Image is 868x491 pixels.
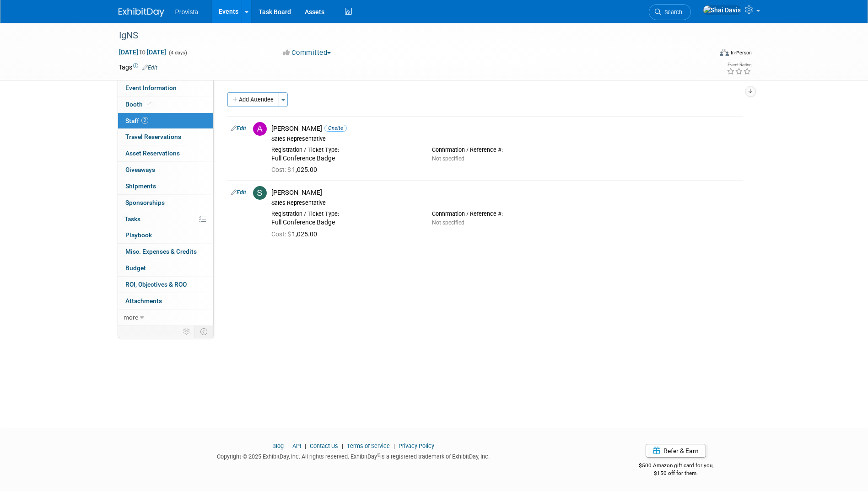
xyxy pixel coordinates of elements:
[125,101,153,108] span: Booth
[125,133,181,140] span: Travel Reservations
[118,80,213,96] a: Event Information
[124,314,138,321] span: more
[125,297,162,304] span: Attachments
[118,227,213,243] a: Playbook
[125,248,197,255] span: Misc. Expenses & Credits
[119,63,157,72] td: Tags
[271,219,418,227] div: Full Conference Badge
[271,146,418,154] div: Registration / Ticket Type:
[271,230,321,238] span: 1,025.00
[118,113,213,129] a: Staff2
[175,8,199,16] span: Provista
[125,231,152,239] span: Playbook
[658,48,752,61] div: Event Format
[119,8,164,17] img: ExhibitDay
[168,50,187,56] span: (4 days)
[324,125,347,132] span: Onsite
[302,443,308,449] span: |
[432,219,464,226] span: Not specified
[116,27,698,44] div: IgNS
[194,326,213,337] td: Toggle Event Tabs
[119,450,589,461] div: Copyright © 2025 ExhibitDay, Inc. All rights reserved. ExhibitDay is a registered trademark of Ex...
[118,178,213,194] a: Shipments
[391,443,397,449] span: |
[340,443,345,449] span: |
[602,470,750,477] div: $150 off for them.
[271,188,739,197] div: [PERSON_NAME]
[119,48,167,56] span: [DATE] [DATE]
[125,149,180,157] span: Asset Reservations
[720,49,729,56] img: Format-Inperson.png
[118,211,213,227] a: Tasks
[253,122,267,136] img: A.jpg
[231,189,246,196] a: Edit
[272,443,284,449] a: Blog
[227,92,279,107] button: Add Attendee
[310,443,338,449] a: Contact Us
[179,326,195,337] td: Personalize Event Tab Strip
[124,215,140,223] span: Tasks
[649,4,691,20] a: Search
[271,155,418,163] div: Full Conference Badge
[347,443,390,449] a: Terms of Service
[125,182,156,190] span: Shipments
[118,162,213,178] a: Giveaways
[271,230,292,238] span: Cost: $
[271,135,739,143] div: Sales Representative
[118,277,213,293] a: ROI, Objectives & ROO
[432,210,579,218] div: Confirmation / Reference #:
[271,210,418,218] div: Registration / Ticket Type:
[253,186,267,200] img: S.jpg
[703,5,741,15] img: Shai Davis
[118,293,213,309] a: Attachments
[292,443,301,449] a: API
[646,444,706,458] a: Refer & Earn
[118,244,213,260] a: Misc. Expenses & Credits
[377,453,380,458] sup: ®
[730,49,752,56] div: In-Person
[125,84,177,91] span: Event Information
[125,199,165,206] span: Sponsorships
[118,145,213,161] a: Asset Reservations
[118,195,213,211] a: Sponsorships
[399,443,434,449] a: Privacy Policy
[118,260,213,276] a: Budget
[125,264,146,272] span: Budget
[285,443,291,449] span: |
[231,125,246,132] a: Edit
[138,48,147,56] span: to
[727,63,751,67] div: Event Rating
[125,166,155,173] span: Giveaways
[271,124,739,133] div: [PERSON_NAME]
[271,166,292,173] span: Cost: $
[661,9,682,16] span: Search
[118,310,213,326] a: more
[147,101,151,107] i: Booth reservation complete
[141,117,148,124] span: 2
[432,155,464,162] span: Not specified
[118,96,213,112] a: Booth
[125,117,148,124] span: Staff
[271,166,321,173] span: 1,025.00
[125,281,187,288] span: ROI, Objectives & ROO
[118,129,213,145] a: Travel Reservations
[602,456,750,477] div: $500 Amazon gift card for you,
[142,64,157,71] a: Edit
[432,146,579,154] div: Confirmation / Reference #:
[271,199,739,207] div: Sales Representative
[280,48,334,58] button: Committed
